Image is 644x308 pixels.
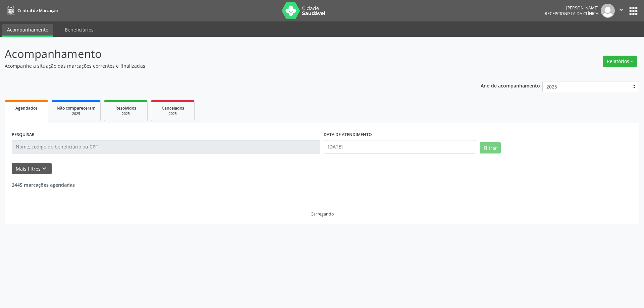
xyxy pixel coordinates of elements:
div: 2025 [109,111,143,116]
span: Cancelados [162,105,184,111]
div: 2025 [57,111,96,116]
a: Beneficiários [60,24,98,36]
img: img [601,4,615,18]
div: Carregando [311,211,334,217]
a: Central de Marcação [5,5,58,16]
strong: 2445 marcações agendadas [12,182,75,188]
button: Filtrar [480,142,501,153]
input: Nome, código do beneficiário ou CPF [12,140,320,153]
button:  [615,4,628,18]
div: 2025 [156,111,190,116]
button: Relatórios [603,56,637,67]
p: Acompanhe a situação das marcações correntes e finalizadas [5,62,449,69]
p: Acompanhamento [5,46,449,62]
label: DATA DE ATENDIMENTO [324,130,372,140]
button: Mais filtroskeyboard_arrow_down [12,163,52,175]
button: apps [628,5,639,17]
i:  [618,6,625,13]
span: Não compareceram [57,105,96,111]
i: keyboard_arrow_down [41,165,48,172]
label: PESQUISAR [12,130,35,140]
span: Recepcionista da clínica [545,11,598,16]
p: Ano de acompanhamento [481,81,540,89]
span: Central de Marcação [17,8,58,13]
a: Acompanhamento [2,24,53,37]
div: [PERSON_NAME] [545,5,598,11]
span: Resolvidos [115,105,136,111]
input: Selecione um intervalo [324,140,476,153]
span: Agendados [15,105,38,111]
